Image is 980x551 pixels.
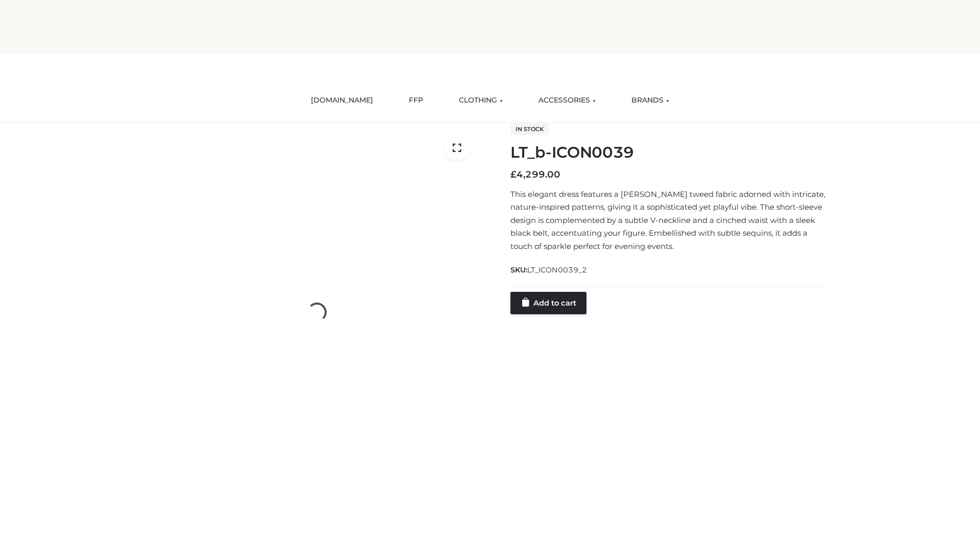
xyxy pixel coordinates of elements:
[510,143,828,162] h1: LT_b-ICON0039
[510,188,828,253] p: This elegant dress features a [PERSON_NAME] tweed fabric adorned with intricate, nature-inspired ...
[531,89,603,112] a: ACCESSORIES
[303,89,381,112] a: [DOMAIN_NAME]
[510,169,517,180] span: £
[510,292,586,314] a: Add to cart
[510,169,560,180] bdi: 4,299.00
[451,89,510,112] a: CLOTHING
[527,265,587,274] span: LT_ICON0039_2
[510,264,588,276] span: SKU:
[510,123,549,135] span: In stock
[624,89,677,112] a: BRANDS
[401,89,431,112] a: FFP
